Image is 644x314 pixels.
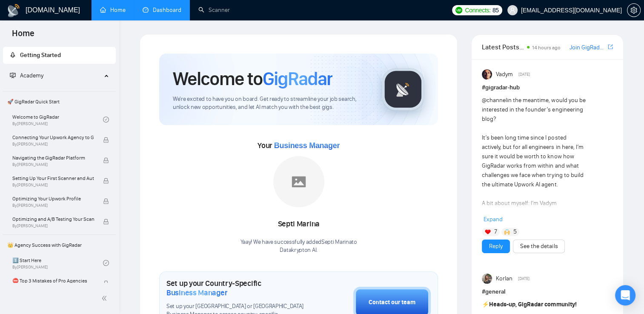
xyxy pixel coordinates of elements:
[513,240,565,253] button: See the details
[103,260,109,266] span: check-circle
[569,43,606,52] a: Join GigRadar Slack Community
[103,157,109,163] span: lock
[5,27,41,45] span: Home
[12,142,94,147] span: By [PERSON_NAME]
[482,83,613,92] h1: # gigradar-hub
[101,294,110,303] span: double-left
[485,229,491,235] img: ❤️
[482,97,507,104] span: @channel
[240,238,357,254] div: Yaay! We have successfully added Septi Marina to
[494,228,497,236] span: 7
[4,237,115,254] span: 👑 Agency Success with GigRadar
[12,154,94,162] span: Navigating the GigRadar Platform
[20,72,43,79] span: Academy
[12,254,103,272] a: 1️⃣ Start HereBy[PERSON_NAME]
[12,215,94,223] span: Optimizing and A/B Testing Your Scanner for Better Results
[240,246,357,254] p: Datakrypton AI .
[513,228,517,236] span: 5
[273,156,324,207] img: placeholder.png
[382,68,424,111] img: gigradar-logo.png
[489,242,503,251] a: Reply
[20,51,61,59] span: Getting Started
[518,71,530,78] span: [DATE]
[482,301,489,308] span: ⚡
[198,6,230,14] a: searchScanner
[369,298,415,307] div: Contact our team
[504,229,510,235] img: 🙌
[492,6,499,15] span: 85
[274,141,340,150] span: Business Manager
[258,141,340,150] span: Your
[166,288,227,297] span: Business Manager
[489,301,576,308] strong: Heads-up, GigRadar community!
[103,198,109,204] span: lock
[143,6,181,14] a: dashboardDashboard
[12,194,94,203] span: Optimizing Your Upwork Profile
[12,174,94,183] span: Setting Up Your First Scanner and Auto-Bidder
[263,67,332,90] span: GigRadar
[627,3,641,17] button: setting
[12,277,94,285] span: ⛔ Top 3 Mistakes of Pro Agencies
[509,7,515,13] span: user
[103,280,109,286] span: lock
[627,7,641,14] a: setting
[496,70,513,79] span: Vadym
[465,6,490,15] span: Connects:
[10,72,16,78] span: fund-projection-screen
[7,4,20,17] img: logo
[12,183,94,188] span: By [PERSON_NAME]
[518,275,530,283] span: [DATE]
[520,242,558,251] a: See the details
[3,47,116,64] li: Getting Started
[103,117,109,123] span: check-circle
[482,287,613,297] h1: # general
[10,52,16,58] span: rocket
[627,7,640,14] span: setting
[482,42,524,52] span: Latest Posts from the GigRadar Community
[103,137,109,143] span: lock
[10,72,43,79] span: Academy
[12,223,94,228] span: By [PERSON_NAME]
[482,274,492,284] img: Korlan
[608,43,613,51] a: export
[173,67,332,90] h1: Welcome to
[4,93,115,110] span: 🚀 GigRadar Quick Start
[496,274,512,283] span: Korlan
[12,133,94,142] span: Connecting Your Upwork Agency to GigRadar
[100,6,126,14] a: homeHome
[482,240,510,253] button: Reply
[173,95,368,111] span: We're excited to have you on board. Get ready to streamline your job search, unlock new opportuni...
[482,69,492,80] img: Vadym
[532,45,561,51] span: 14 hours ago
[615,285,635,305] div: Open Intercom Messenger
[12,203,94,208] span: By [PERSON_NAME]
[608,43,613,50] span: export
[12,162,94,167] span: By [PERSON_NAME]
[103,178,109,184] span: lock
[103,219,109,225] span: lock
[240,217,357,231] div: Septi Marina
[484,216,503,223] span: Expand
[166,279,311,297] h1: Set up your Country-Specific
[455,7,462,14] img: upwork-logo.png
[12,110,103,129] a: Welcome to GigRadarBy[PERSON_NAME]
